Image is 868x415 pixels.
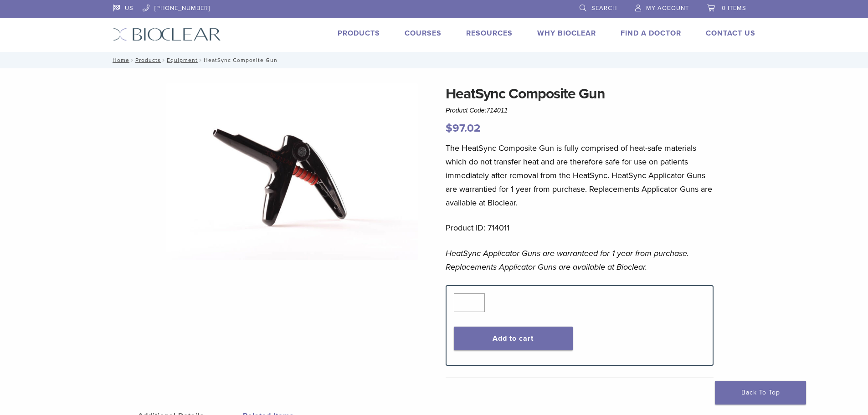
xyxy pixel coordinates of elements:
span: My Account [646,5,689,12]
span: $ [446,122,452,135]
a: Equipment [167,57,198,63]
span: Product Code: [446,107,508,114]
a: Products [135,57,161,63]
em: HeatSync Applicator Guns are warranteed for 1 year from purchase. Replacements Applicator Guns ar... [446,248,689,272]
button: Add to cart [454,327,573,350]
img: Bioclear [113,28,221,41]
span: 714011 [487,107,508,114]
nav: HeatSync Composite Gun [106,52,762,68]
img: HeatSync Composite Gun-1 [166,83,418,260]
a: Find A Doctor [621,29,681,38]
a: Resources [466,29,513,38]
p: The HeatSync Composite Gun is fully comprised of heat-safe materials which do not transfer heat a... [446,141,714,210]
a: Contact Us [706,29,755,38]
span: / [161,58,167,62]
a: Courses [405,29,442,38]
span: Search [591,5,617,12]
span: 0 items [722,5,746,12]
a: Home [110,57,129,63]
p: Product ID: 714011 [446,221,714,235]
h1: HeatSync Composite Gun [446,83,714,105]
span: / [198,58,204,62]
a: Back To Top [715,381,806,405]
span: / [129,58,135,62]
bdi: 97.02 [446,122,480,135]
a: Products [338,29,380,38]
a: Why Bioclear [537,29,596,38]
